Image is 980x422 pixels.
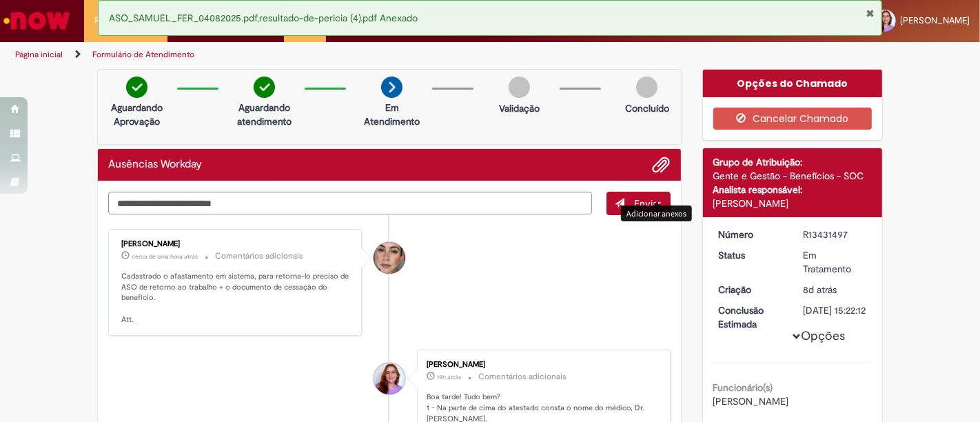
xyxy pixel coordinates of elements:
[437,373,461,381] span: 19h atrás
[866,8,875,19] button: Fechar Notificação
[635,197,662,210] span: Enviar
[713,183,872,197] div: Analista responsável:
[374,242,405,274] div: Ariane Ruiz Amorim
[708,283,793,297] dt: Criação
[713,381,773,394] b: Funcionário(s)
[803,283,837,296] span: 8d atrás
[803,303,867,317] div: [DATE] 15:22:12
[427,361,656,369] div: [PERSON_NAME]
[703,70,883,97] div: Opções do Chamado
[254,77,275,98] img: check-circle-green.png
[625,101,669,115] p: Concluído
[803,283,867,297] div: 20/08/2025 10:20:41
[15,49,63,60] a: Página inicial
[713,155,872,169] div: Grupo de Atribuição:
[231,101,298,128] p: Aguardando atendimento
[374,363,405,394] div: Maria Eduarda Rios De Oliveira
[92,49,194,60] a: Formulário de Atendimento
[621,205,692,221] div: Adicionar anexos
[803,283,837,296] time: 20/08/2025 10:20:41
[636,77,657,98] img: img-circle-grey.png
[713,197,872,210] div: [PERSON_NAME]
[708,248,793,262] dt: Status
[108,159,202,171] h2: Ausências Workday Histórico de tíquete
[478,371,566,383] small: Comentários adicionais
[358,101,425,128] p: Em Atendimento
[803,248,867,276] div: Em Tratamento
[708,228,793,241] dt: Número
[713,169,872,183] div: Gente e Gestão - Benefícios - SOC
[94,14,143,28] span: Requisições
[126,77,147,98] img: check-circle-green.png
[509,77,530,98] img: img-circle-grey.png
[1,7,72,34] img: ServiceNow
[803,228,867,241] div: R13431497
[132,252,198,261] span: cerca de uma hora atrás
[215,250,303,262] small: Comentários adicionais
[10,42,643,68] ul: Trilhas de página
[103,101,170,128] p: Aguardando Aprovação
[900,14,970,26] span: [PERSON_NAME]
[437,373,461,381] time: 27/08/2025 13:58:31
[653,156,671,174] button: Adicionar anexos
[606,192,671,215] button: Enviar
[713,395,789,408] span: [PERSON_NAME]
[713,108,872,130] button: Cancelar Chamado
[108,192,592,214] textarea: Digite sua mensagem aqui...
[381,77,402,98] img: arrow-next.png
[121,240,351,248] div: [PERSON_NAME]
[499,101,540,115] p: Validação
[708,303,793,331] dt: Conclusão Estimada
[121,271,351,325] p: Cadastrado o afastamento em sistema, para retorna-lo preciso de ASO de retorno ao trabalho + o do...
[109,12,418,24] span: ASO_SAMUEL_FER_04082025.pdf,resultado-de-pericia (4).pdf Anexado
